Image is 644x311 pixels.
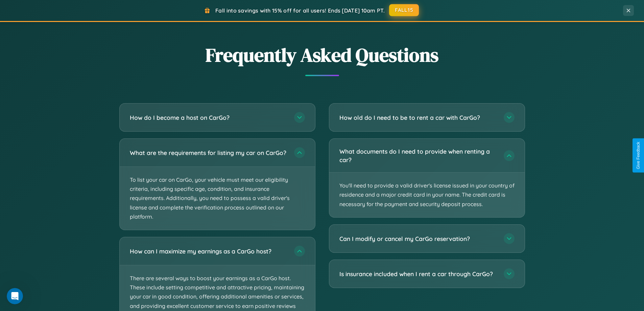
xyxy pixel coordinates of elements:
[215,7,385,14] span: Fall into savings with 15% off for all users! Ends [DATE] 10am PT.
[130,247,287,256] h3: How can I maximize my earnings as a CarGo host?
[339,270,497,278] h3: Is insurance included when I rent a car through CarGo?
[636,142,641,169] div: Give Feedback
[119,42,525,68] h2: Frequently Asked Questions
[329,173,525,217] p: You'll need to provide a valid driver's license issued in your country of residence and a major c...
[120,167,315,230] p: To list your car on CarGo, your vehicle must meet our eligibility criteria, including specific ag...
[339,235,497,243] h3: Can I modify or cancel my CarGo reservation?
[130,113,287,122] h3: How do I become a host on CarGo?
[7,288,23,304] iframe: Intercom live chat
[130,149,287,157] h3: What are the requirements for listing my car on CarGo?
[339,113,497,122] h3: How old do I need to be to rent a car with CarGo?
[389,4,419,16] button: FALL15
[339,147,497,164] h3: What documents do I need to provide when renting a car?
